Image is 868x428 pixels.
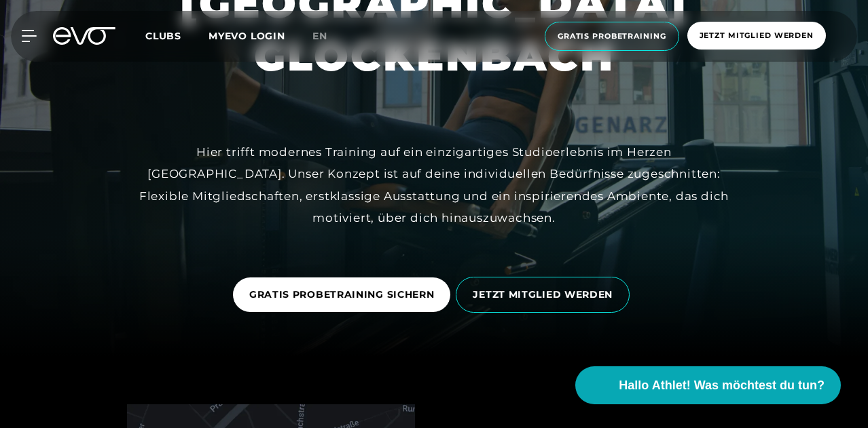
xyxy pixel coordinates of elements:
[683,22,830,51] a: Jetzt Mitglied werden
[619,376,825,395] span: Hallo Athlet! Was möchtest du tun?
[541,22,683,51] a: Gratis Probetraining
[145,29,209,42] a: Clubs
[249,288,435,302] span: GRATIS PROBETRAINING SICHERN
[456,267,635,323] a: JETZT MITGLIED WERDEN
[209,30,285,42] a: MYEVO LOGIN
[128,141,740,229] div: Hier trifft modernes Training auf ein einzigartiges Studioerlebnis im Herzen [GEOGRAPHIC_DATA]. U...
[575,366,841,404] button: Hallo Athlet! Was möchtest du tun?
[233,267,456,322] a: GRATIS PROBETRAINING SICHERN
[312,30,327,42] span: en
[145,30,181,42] span: Clubs
[558,31,666,42] span: Gratis Probetraining
[700,30,814,41] span: Jetzt Mitglied werden
[312,28,344,44] a: en
[473,288,613,302] span: JETZT MITGLIED WERDEN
